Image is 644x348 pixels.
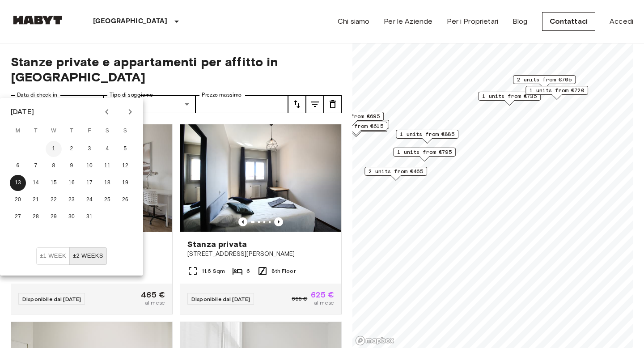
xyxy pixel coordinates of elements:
[11,16,64,25] img: Habyt
[117,175,133,191] button: 19
[11,106,34,117] div: [DATE]
[99,122,115,140] span: Saturday
[141,291,165,299] span: 465 €
[325,112,380,120] span: 1 units from €695
[364,167,427,181] div: Map marker
[10,158,26,174] button: 6
[321,112,384,126] div: Map marker
[292,295,307,303] span: 655 €
[46,209,62,225] button: 29
[10,192,26,208] button: 20
[396,130,458,144] div: Map marker
[513,75,576,89] div: Map marker
[324,95,342,113] button: tune
[81,175,97,191] button: 17
[187,239,247,250] span: Stanza privata
[384,16,432,27] a: Per le Aziende
[81,158,97,174] button: 10
[28,175,44,191] button: 14
[393,148,456,161] div: Map marker
[64,141,80,157] button: 2
[64,122,80,140] span: Thursday
[81,192,97,208] button: 24
[11,54,342,85] span: Stanze private e appartamenti per affitto in [GEOGRAPHIC_DATA]
[329,122,383,130] span: 2 units from €615
[525,86,588,100] div: Map marker
[478,92,541,106] div: Map marker
[28,158,44,174] button: 7
[10,209,26,225] button: 27
[22,296,81,302] span: Disponibile dal [DATE]
[46,158,62,174] button: 8
[311,291,334,299] span: 625 €
[69,247,107,265] button: ±2 weeks
[93,16,168,27] p: [GEOGRAPHIC_DATA]
[99,192,115,208] button: 25
[145,299,165,307] span: al mese
[288,95,306,113] button: tune
[246,267,250,275] span: 6
[28,209,44,225] button: 28
[64,175,80,191] button: 16
[517,76,572,84] span: 2 units from €705
[123,104,138,119] button: Next month
[81,141,97,157] button: 3
[99,175,115,191] button: 18
[99,141,115,157] button: 4
[202,267,225,275] span: 11.6 Sqm
[117,122,133,140] span: Sunday
[397,148,452,156] span: 1 units from €795
[117,141,133,157] button: 5
[46,175,62,191] button: 15
[10,122,26,140] span: Monday
[64,209,80,225] button: 30
[81,209,97,225] button: 31
[28,122,44,140] span: Tuesday
[355,335,394,346] a: Mapbox logo
[36,247,107,265] div: Move In Flexibility
[46,122,62,140] span: Wednesday
[46,192,62,208] button: 22
[274,217,283,226] button: Previous image
[369,167,423,175] span: 2 units from €465
[306,95,324,113] button: tune
[325,122,387,136] div: Map marker
[610,16,633,27] a: Accedi
[10,175,26,191] button: 13
[180,124,342,314] a: Marketing picture of unit IT-14-105-001-001Previous imagePrevious imageStanza privata[STREET_ADDR...
[400,130,454,138] span: 1 units from €885
[36,247,70,265] button: ±1 week
[99,158,115,174] button: 11
[314,299,334,307] span: al mese
[99,104,114,119] button: Previous month
[17,91,57,99] label: Data di check-in
[180,124,341,232] img: Marketing picture of unit IT-14-105-001-001
[202,91,241,99] label: Prezzo massimo
[542,12,596,31] a: Contattaci
[187,250,334,259] span: [STREET_ADDRESS][PERSON_NAME]
[110,91,153,99] label: Tipo di soggiorno
[64,158,80,174] button: 9
[447,16,498,27] a: Per i Proprietari
[338,16,369,27] a: Chi siamo
[191,296,250,302] span: Disponibile dal [DATE]
[117,158,133,174] button: 12
[271,267,295,275] span: 8th Floor
[46,141,62,157] button: 1
[64,192,80,208] button: 23
[28,192,44,208] button: 21
[530,86,584,94] span: 1 units from €720
[238,217,247,226] button: Previous image
[81,122,97,140] span: Friday
[513,16,528,27] a: Blog
[482,92,537,100] span: 1 units from €735
[117,192,133,208] button: 26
